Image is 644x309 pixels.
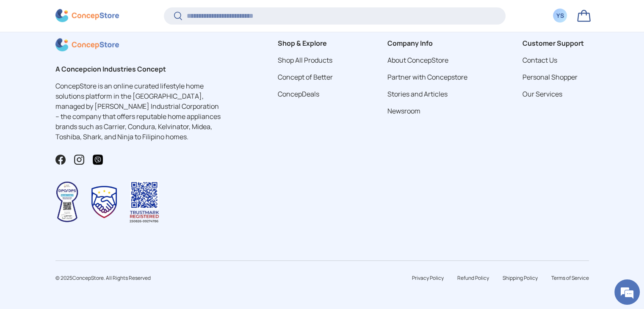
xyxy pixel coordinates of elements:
[146,239,155,248] span: Send voice message
[522,72,577,82] a: Personal Shopper
[278,55,332,65] a: Shop All Products
[14,189,150,197] div: You
[139,4,159,25] div: Minimize live chat window
[130,181,159,223] img: Trustmark QR
[7,78,158,106] div: Our Concierge is a bit busy, but we’re on it! Stay with us—we’ll get you connected soon.
[551,6,569,25] a: YS
[522,55,557,65] a: Contact Us
[44,47,142,59] div: Chat with us now
[278,89,319,99] a: ConcepDeals
[551,274,589,281] a: Terms of Service
[556,11,565,20] div: YS
[387,72,467,82] a: Partner with Concepstore
[457,274,489,281] a: Refund Policy
[387,89,448,99] a: Stories and Articles
[55,274,151,281] span: © 2025 . All Rights Reserved
[387,55,448,65] a: About ConcepStore
[55,64,223,74] h2: A Concepcion Industries Concept
[4,229,161,259] textarea: Type your message and hit 'Enter'
[55,181,79,223] img: Data Privacy Seal
[387,106,420,116] a: Newsroom
[133,91,143,102] em: Slightly smiling face
[412,274,444,281] a: Privacy Policy
[72,274,104,281] a: ConcepStore
[503,274,538,281] a: Shipping Policy
[55,9,119,22] img: ConcepStore
[278,72,333,82] a: Concept of Better
[91,186,117,218] img: Trustmark Seal
[55,81,223,142] p: ConcepStore is an online curated lifestyle home solutions platform in the [GEOGRAPHIC_DATA], mana...
[522,89,562,99] a: Our Services
[143,202,149,211] span: hi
